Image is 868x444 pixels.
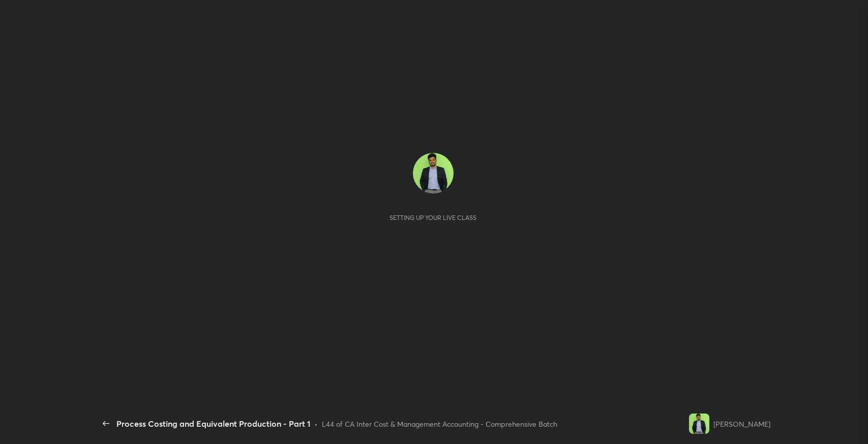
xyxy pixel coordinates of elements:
[413,153,454,194] img: fcc3dd17a7d24364a6f5f049f7d33ac3.jpg
[390,214,476,221] div: Setting up your live class
[314,419,318,429] div: •
[322,419,557,429] div: L44 of CA Inter Cost & Management Accounting - Comprehensive Batch
[689,414,709,434] img: fcc3dd17a7d24364a6f5f049f7d33ac3.jpg
[116,418,310,430] div: Process Costing and Equivalent Production - Part 1
[713,419,770,429] div: [PERSON_NAME]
